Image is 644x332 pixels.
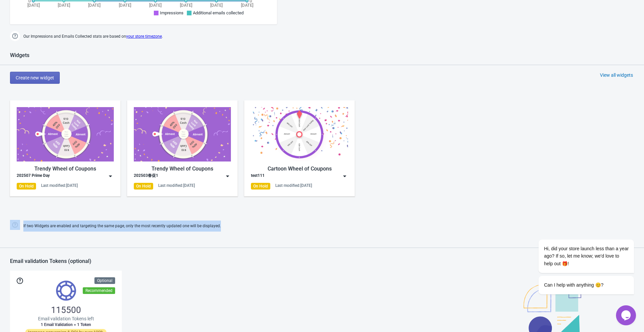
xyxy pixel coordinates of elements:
tspan: [DATE] [58,3,70,8]
span: Impressions [160,10,184,15]
div: Last modified: [DATE] [41,183,78,188]
div: On Hold [251,183,270,190]
div: Trendy Wheel of Coupons [17,165,114,173]
div: Last modified: [DATE] [275,183,312,188]
a: your store timezone [126,34,162,39]
span: Additional emails collected [193,10,244,15]
div: On Hold [17,183,36,190]
button: Create new widget [10,72,60,84]
img: dropdown.png [224,173,231,180]
img: help.png [10,31,20,41]
div: View all widgets [600,72,633,78]
div: Cartoon Wheel of Coupons [251,165,348,173]
img: trendy_game.png [17,107,114,161]
span: Email validation Tokens left [38,315,94,322]
img: tokens.svg [56,281,76,301]
div: 202507 Prime Day [17,173,50,180]
div: Last modified: [DATE] [158,183,195,188]
span: 1 Email Validation = 1 Token [41,322,91,327]
tspan: [DATE] [241,3,253,8]
div: 202503春促1 [134,173,158,180]
tspan: [DATE] [27,3,40,8]
tspan: [DATE] [119,3,131,8]
div: On Hold [134,183,153,190]
iframe: chat widget [616,305,637,325]
tspan: [DATE] [88,3,100,8]
span: 115500 [51,305,81,315]
div: test111 [251,173,265,180]
tspan: [DATE] [180,3,192,8]
img: dropdown.png [341,173,348,180]
div: Trendy Wheel of Coupons [134,165,231,173]
span: Our Impressions and Emails Collected stats are based on . [23,31,163,42]
tspan: [DATE] [149,3,162,8]
img: help.png [10,220,20,230]
div: Optional [94,277,115,284]
span: If two Widgets are enabled and targeting the same page, only the most recently updated one will b... [23,221,221,232]
tspan: [DATE] [210,3,223,8]
img: trendy_game.png [134,107,231,161]
iframe: chat widget [517,210,637,302]
div: Recommended [83,287,115,294]
img: cartoon_game.jpg [251,107,348,161]
span: Create new widget [16,75,54,80]
img: dropdown.png [107,173,114,180]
